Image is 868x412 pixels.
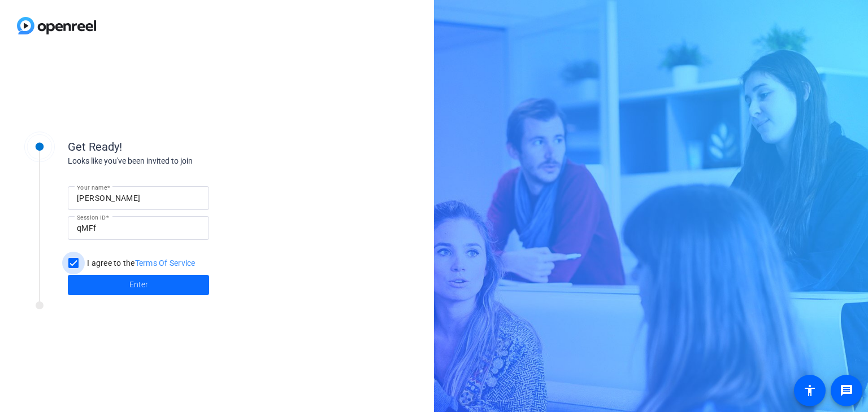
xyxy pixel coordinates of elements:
a: Terms Of Service [135,258,196,268]
div: Get Ready! [68,138,294,155]
mat-label: Your name [77,184,107,191]
mat-icon: accessibility [803,384,817,397]
mat-icon: message [840,384,853,397]
div: Looks like you've been invited to join [68,155,294,167]
label: I agree to the [85,257,196,269]
mat-label: Session ID [77,214,106,221]
button: Enter [68,275,209,295]
span: Enter [129,279,148,291]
